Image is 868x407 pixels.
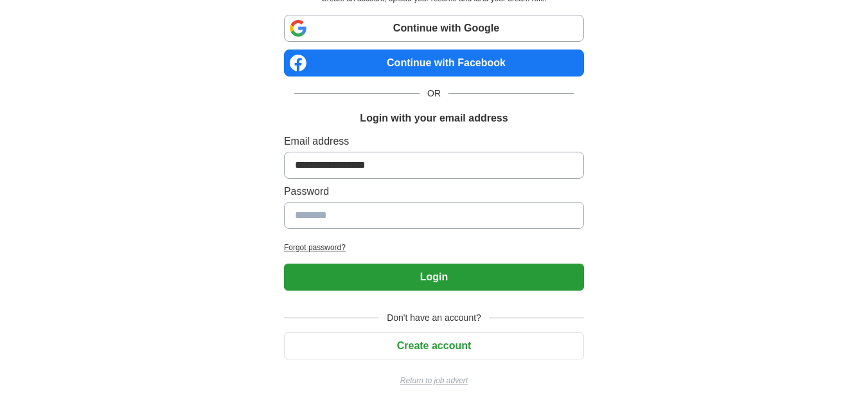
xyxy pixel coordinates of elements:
a: Continue with Facebook [284,50,584,77]
button: Login [284,264,584,291]
a: Forgot password? [284,242,584,253]
button: Create account [284,332,584,359]
span: OR [420,87,448,100]
label: Email address [284,134,584,149]
span: Don't have an account? [379,311,489,325]
h1: Login with your email address [360,111,508,126]
a: Create account [284,340,584,351]
a: Continue with Google [284,15,584,42]
label: Password [284,184,584,199]
a: Return to job advert [284,375,584,386]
